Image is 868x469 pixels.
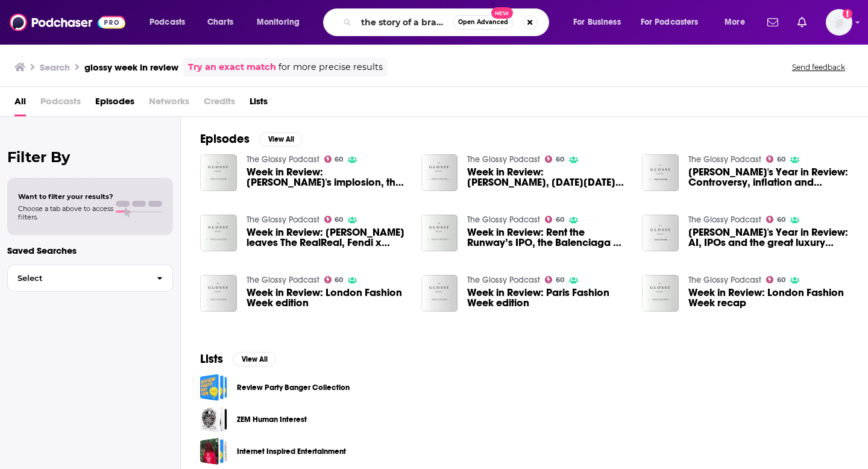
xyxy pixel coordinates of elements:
[716,13,760,32] button: open menu
[642,215,679,251] img: Glossy's Year in Review: AI, IPOs and the great luxury slowdown
[14,92,26,116] a: All
[247,288,407,308] a: Week in Review: London Fashion Week edition
[200,131,250,146] h2: Episodes
[200,438,227,465] a: Internet Inspired Entertainment
[278,60,383,74] span: for more precise results
[467,167,627,187] span: Week in Review: [PERSON_NAME], [DATE][DATE] and a report from [PERSON_NAME]'s first UK event
[324,216,344,223] a: 60
[826,9,852,36] button: Show profile menu
[421,275,458,312] img: Week in Review: Paris Fashion Week edition
[247,154,319,165] a: The Glossy Podcast
[356,13,453,32] input: Search podcasts, credits, & more...
[688,227,849,248] a: Glossy's Year in Review: AI, IPOs and the great luxury slowdown
[788,62,849,72] button: Send feedback
[688,167,849,187] span: [PERSON_NAME]'s Year in Review: Controversy, inflation and greenwashing in [DATE]
[843,9,852,19] svg: Add a profile image
[40,92,81,116] span: Podcasts
[200,406,227,433] a: ZEM Human Interest
[725,14,745,31] span: More
[141,13,201,32] button: open menu
[335,277,343,283] span: 60
[467,215,540,225] a: The Glossy Podcast
[324,156,344,163] a: 60
[688,275,761,285] a: The Glossy Podcast
[10,11,125,34] img: Podchaser - Follow, Share and Rate Podcasts
[826,9,852,36] img: User Profile
[7,148,173,166] h2: Filter By
[247,215,319,225] a: The Glossy Podcast
[467,288,627,308] span: Week in Review: Paris Fashion Week edition
[84,61,178,73] h3: glossy week in review
[200,215,237,251] a: Week in Review: Julie Wainwright leaves The RealReal, Fendi x Marc Jacobs, dispatches from the Gl...
[200,13,241,32] a: Charts
[335,217,343,222] span: 60
[556,217,564,222] span: 60
[200,131,303,146] a: EpisodesView All
[763,12,783,33] a: Show notifications dropdown
[233,352,276,367] button: View All
[324,276,344,283] a: 60
[149,14,185,31] span: Podcasts
[200,374,227,401] a: Review Party Banger Collection
[200,275,237,312] img: Week in Review: London Fashion Week edition
[18,204,113,221] span: Choose a tab above to access filters.
[565,13,636,32] button: open menu
[777,157,785,162] span: 60
[556,277,564,283] span: 60
[766,216,785,223] a: 60
[7,265,173,292] button: Select
[573,14,621,31] span: For Business
[642,154,679,191] img: Glossy's Year in Review: Controversy, inflation and greenwashing in 2022
[688,288,849,308] a: Week in Review: London Fashion Week recap
[467,154,540,165] a: The Glossy Podcast
[149,92,189,116] span: Networks
[250,92,268,116] a: Lists
[247,227,407,248] span: Week in Review: [PERSON_NAME] leaves The RealReal, Fendi x [PERSON_NAME], dispatches from the Glo...
[688,227,849,248] span: [PERSON_NAME]'s Year in Review: AI, IPOs and the great luxury slowdown
[642,275,679,312] img: Week in Review: London Fashion Week recap
[95,92,134,116] a: Episodes
[545,216,564,223] a: 60
[200,351,276,367] a: ListsView All
[467,167,627,187] a: Week in Review: Virgil Abloh, Black Friday and a report from Glossy's first UK event
[641,14,699,31] span: For Podcasters
[200,154,237,191] img: Week in Review: Yeezy's implosion, the new pain-filled spa experience and Glossy's Influencer Bra...
[40,61,70,73] h3: Search
[248,13,315,32] button: open menu
[688,215,761,225] a: The Glossy Podcast
[188,60,276,74] a: Try an exact match
[207,14,233,31] span: Charts
[200,351,223,367] h2: Lists
[257,14,300,31] span: Monitoring
[18,192,113,201] span: Want to filter your results?
[467,275,540,285] a: The Glossy Podcast
[467,227,627,248] a: Week in Review: Rent the Runway’s IPO, the Balenciaga x Simpsons PFW crossover and Glossy Fashion...
[335,8,561,36] div: Search podcasts, credits, & more...
[777,277,785,283] span: 60
[793,12,811,33] a: Show notifications dropdown
[766,156,785,163] a: 60
[237,381,350,394] a: Review Party Banger Collection
[633,13,716,32] button: open menu
[826,9,852,36] span: Logged in as mijal
[8,274,147,282] span: Select
[453,15,514,30] button: Open AdvancedNew
[237,445,346,458] a: Internet Inspired Entertainment
[766,276,785,283] a: 60
[545,156,564,163] a: 60
[7,245,173,256] p: Saved Searches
